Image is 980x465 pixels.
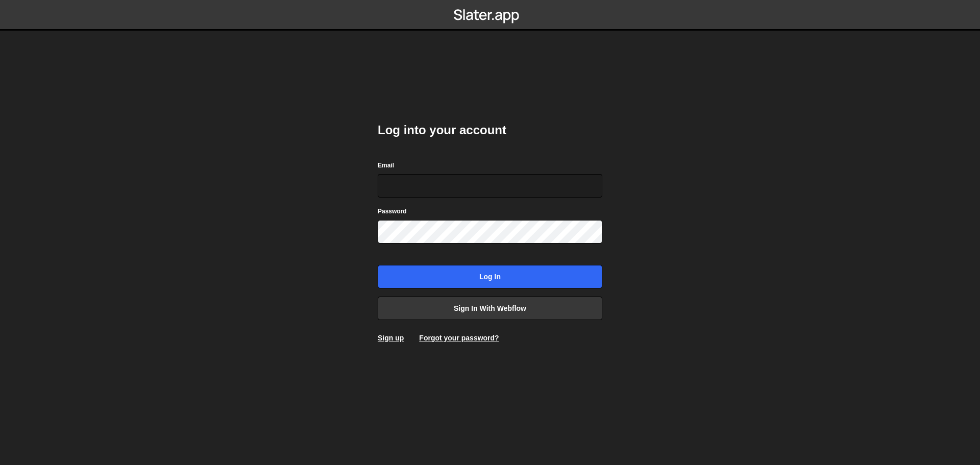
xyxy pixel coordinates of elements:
[378,297,602,320] a: Sign in with Webflow
[378,160,394,170] label: Email
[378,122,602,138] h2: Log into your account
[378,206,407,216] label: Password
[378,265,602,288] input: Log in
[378,334,404,342] a: Sign up
[419,334,499,342] a: Forgot your password?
